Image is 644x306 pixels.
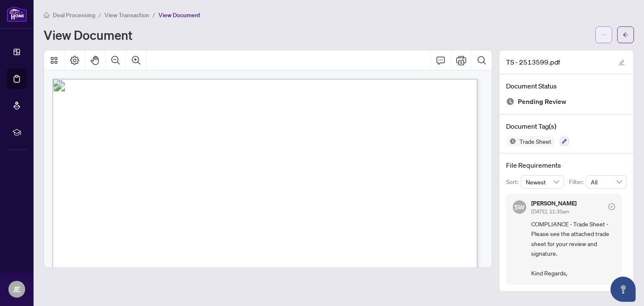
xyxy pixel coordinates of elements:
span: View Transaction [104,11,149,19]
img: Status Icon [506,136,516,146]
h1: View Document [44,28,132,41]
li: / [153,10,155,20]
span: arrow-left [623,32,628,38]
p: Filter: [569,177,586,187]
span: COMPLIANCE - Trade Sheet - Please see the attached trade sheet for your review and signature. Kin... [531,219,615,278]
span: SW [514,202,525,212]
h4: File Requirements [506,160,627,170]
span: edit [619,60,625,65]
span: Newest [526,176,559,188]
span: All [591,176,622,188]
button: Open asap [610,277,636,302]
span: ellipsis [601,32,607,38]
p: Sort: [506,177,521,187]
img: Document Status [506,97,514,106]
span: JE [13,283,21,295]
li: / [99,10,101,20]
span: Deal Processing [53,11,95,19]
span: [DATE], 11:35am [531,208,569,215]
h4: Document Status [506,81,627,91]
span: View Document [158,11,200,19]
span: TS - 2513599.pdf [506,57,560,67]
h5: [PERSON_NAME] [531,200,576,206]
span: Trade Sheet [516,138,555,144]
span: home [44,12,49,18]
h4: Document Tag(s) [506,121,627,131]
span: check-circle [608,203,615,210]
span: Pending Review [518,96,566,107]
img: logo [7,6,27,22]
